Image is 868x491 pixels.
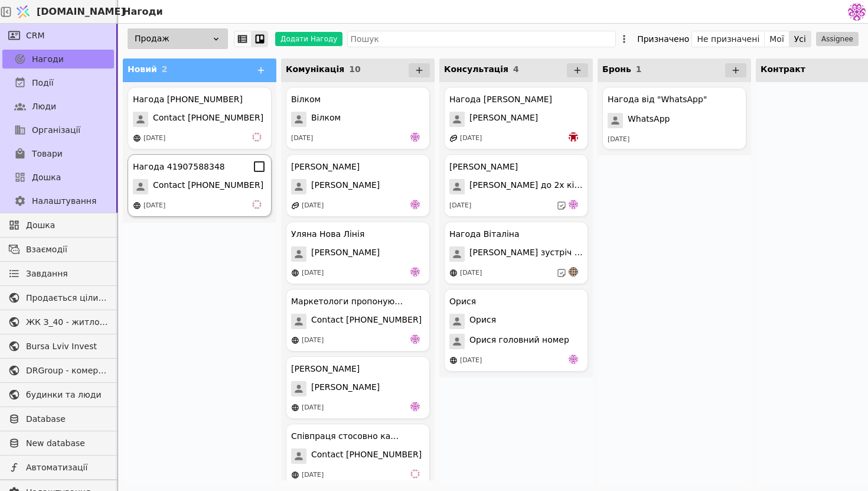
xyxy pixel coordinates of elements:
div: Маркетологи пропонують співпрацюContact [PHONE_NUMBER][DATE]de [286,289,430,352]
img: an [569,267,578,277]
img: de [569,200,578,209]
h2: Нагоди [118,5,163,19]
div: Уляна Нова Лінія [291,228,364,240]
img: vi [410,469,420,479]
div: Нагода 41907588348Contact [PHONE_NUMBER][DATE]vi [128,154,272,217]
button: Додати Нагоду [275,32,342,46]
div: [DATE] [302,403,324,413]
img: online-store.svg [291,336,299,344]
a: Дошка [2,216,114,235]
span: [PERSON_NAME] [311,179,380,194]
div: [DATE] [460,268,482,278]
div: [DATE] [460,134,482,144]
div: [DATE] [302,336,324,346]
span: Новий [128,64,157,74]
div: Нагода Віталіна[PERSON_NAME] зустріч 13.08[DATE]an [444,222,588,284]
div: Нагода від "WhatsApp"WhatsApp[DATE] [602,87,746,149]
div: Нагода від "WhatsApp" [608,93,707,106]
a: Товари [2,144,114,163]
div: Нагода 41907588348 [133,161,225,173]
span: Автоматизації [26,461,108,474]
span: Contact [PHONE_NUMBER] [153,112,263,127]
div: ВілкомВілком[DATE]de [286,87,430,149]
input: Пошук [347,31,616,47]
span: Організації [32,124,80,136]
img: vi [252,200,262,209]
span: [DOMAIN_NAME] [37,5,125,19]
img: online-store.svg [133,201,141,210]
img: de [410,267,420,277]
span: Contact [PHONE_NUMBER] [153,179,263,194]
span: Продається цілий будинок [PERSON_NAME] нерухомість [26,292,108,304]
div: Вілком [291,93,321,106]
button: Мої [765,31,789,47]
img: bo [569,132,578,142]
span: 2 [162,64,168,74]
div: [DATE] [608,135,629,145]
img: de [410,402,420,411]
a: Автоматизації [2,458,114,477]
div: [DATE] [302,201,324,211]
span: Орися [469,314,496,329]
span: Database [26,413,108,425]
span: Консультація [444,64,508,74]
div: Маркетологи пропонують співпрацю [291,295,403,308]
div: [DATE] [302,268,324,278]
span: Нагоди [32,53,64,66]
span: Бронь [602,64,631,74]
span: Дошка [32,171,61,184]
a: Люди [2,97,114,116]
div: Співпраця стосовно канцеляріїContact [PHONE_NUMBER][DATE]vi [286,424,430,486]
span: Контракт [761,64,805,74]
div: [DATE] [460,356,482,366]
span: CRM [26,30,45,42]
div: Співпраця стосовно канцелярії [291,430,403,443]
span: 4 [513,64,519,74]
a: Організації [2,121,114,139]
span: Події [32,77,54,89]
span: Товари [32,148,63,160]
img: 137b5da8a4f5046b86490006a8dec47a [848,3,866,21]
div: [DATE] [449,201,471,211]
span: Bursa Lviv Invest [26,340,108,353]
span: 10 [349,64,360,74]
div: [PERSON_NAME] [449,161,518,173]
img: online-store.svg [291,404,299,412]
div: Нагода [PHONE_NUMBER] [133,93,243,106]
div: Нагода [PERSON_NAME] [449,93,552,106]
a: Дошка [2,168,114,187]
div: Нагода Віталіна [449,228,520,240]
span: Вілком [311,112,341,127]
a: Завдання [2,264,114,283]
button: Не призначені [692,31,765,47]
span: Люди [32,100,56,113]
img: vi [252,132,262,142]
span: Завдання [26,268,68,280]
span: ЖК З_40 - житлова та комерційна нерухомість класу Преміум [26,316,108,329]
div: Нагода [PERSON_NAME][PERSON_NAME][DATE]bo [444,87,588,149]
div: [DATE] [143,134,165,144]
a: Продається цілий будинок [PERSON_NAME] нерухомість [2,288,114,307]
a: CRM [2,26,114,45]
div: [DATE] [143,201,165,211]
a: будинки та люди [2,385,114,404]
a: New database [2,434,114,453]
span: [PERSON_NAME] [469,112,538,127]
span: Комунікація [286,64,344,74]
img: de [569,355,578,364]
span: New database [26,437,108,450]
span: [PERSON_NAME] [311,246,380,262]
span: WhatsApp [628,113,670,128]
span: Налаштування [32,195,96,207]
a: ЖК З_40 - житлова та комерційна нерухомість класу Преміум [2,313,114,331]
span: 1 [636,64,642,74]
img: Logo [14,1,32,23]
span: Орися головний номер [469,334,569,349]
img: de [410,334,420,344]
img: affiliate-program.svg [449,134,458,142]
a: Нагоди [2,50,114,69]
a: Bursa Lviv Invest [2,337,114,356]
a: Події [2,73,114,92]
span: Contact [PHONE_NUMBER] [311,314,422,329]
div: [DATE] [291,134,313,144]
